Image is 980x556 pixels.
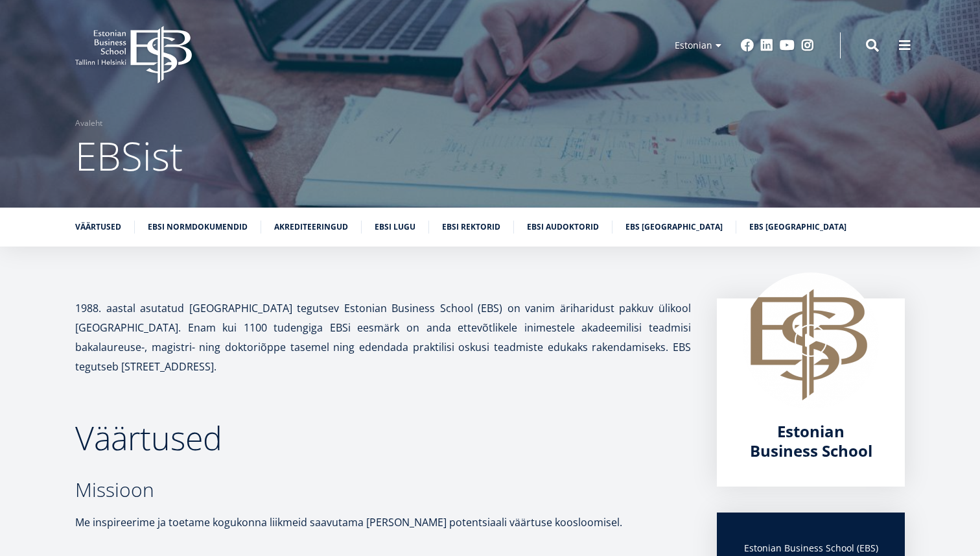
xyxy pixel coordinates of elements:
[148,221,248,234] a: EBSi normdokumendid
[760,39,773,52] a: Linkedin
[75,117,102,130] a: Avaleht
[75,513,691,532] p: Me inspireerime ja toetame kogukonna liikmeid saavutama [PERSON_NAME] potentsiaali väärtuse koosl...
[780,39,795,52] a: Youtube
[801,39,814,52] a: Instagram
[442,221,500,234] a: EBSi rektorid
[527,221,599,234] a: EBSi audoktorid
[375,221,415,234] a: EBSi lugu
[75,298,691,376] p: 1988. aastal asutatud [GEOGRAPHIC_DATA] tegutsev Estonian Business School (EBS) on vanim äriharid...
[75,480,691,500] h3: Missioon
[625,221,723,234] a: EBS [GEOGRAPHIC_DATA]
[743,422,879,461] a: Estonian Business School
[75,422,691,454] h2: Väärtused
[741,39,754,52] a: Facebook
[750,420,872,461] span: Estonian Business School
[749,221,846,234] a: EBS [GEOGRAPHIC_DATA]
[274,221,348,234] a: Akrediteeringud
[75,221,121,234] a: Väärtused
[75,129,183,182] span: EBSist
